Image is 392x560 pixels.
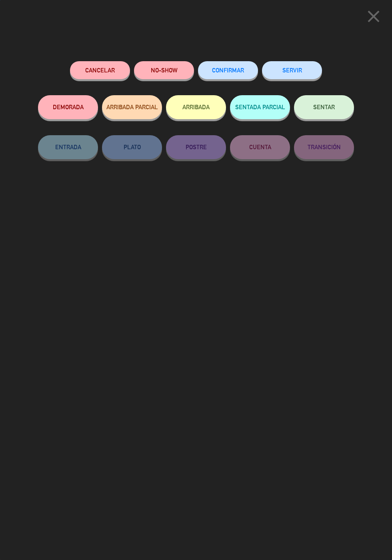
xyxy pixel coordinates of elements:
[166,95,226,119] button: ARRIBADA
[294,135,354,159] button: TRANSICIÓN
[134,61,194,79] button: NO-SHOW
[38,95,98,119] button: DEMORADA
[212,67,244,74] span: CONFIRMAR
[364,6,384,26] i: close
[166,135,226,159] button: POSTRE
[230,95,290,119] button: SENTADA PARCIAL
[38,135,98,159] button: ENTRADA
[230,135,290,159] button: CUENTA
[106,104,158,110] span: ARRIBADA PARCIAL
[102,135,162,159] button: PLATO
[294,95,354,119] button: SENTAR
[198,61,258,79] button: CONFIRMAR
[361,6,386,30] button: close
[313,104,335,110] span: SENTAR
[102,95,162,119] button: ARRIBADA PARCIAL
[70,61,130,79] button: Cancelar
[262,61,322,79] button: SERVIR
